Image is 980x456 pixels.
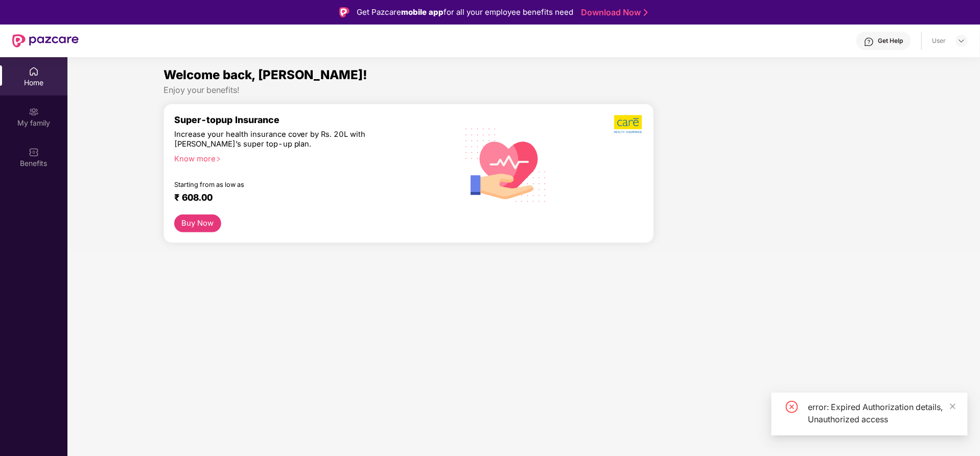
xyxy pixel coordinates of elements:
img: b5dec4f62d2307b9de63beb79f102df3.png [614,114,643,134]
span: right [216,156,221,162]
img: svg+xml;base64,PHN2ZyB3aWR0aD0iMjAiIGhlaWdodD0iMjAiIHZpZXdCb3g9IjAgMCAyMCAyMCIgZmlsbD0ibm9uZSIgeG... [29,107,39,117]
div: Starting from as low as [174,181,405,188]
strong: mobile app [401,7,444,17]
button: Buy Now [174,214,221,232]
div: Know more [174,154,442,161]
div: ₹ 608.00 [174,192,438,204]
span: Welcome back, [PERSON_NAME]! [164,67,368,82]
div: Super-topup Insurance [174,114,448,125]
img: New Pazcare Logo [12,34,79,47]
span: close-circle [786,401,798,413]
img: svg+xml;base64,PHN2ZyB4bWxucz0iaHR0cDovL3d3dy53My5vcmcvMjAwMC9zdmciIHhtbG5zOnhsaW5rPSJodHRwOi8vd3... [457,115,555,214]
img: svg+xml;base64,PHN2ZyBpZD0iRHJvcGRvd24tMzJ4MzIiIHhtbG5zPSJodHRwOi8vd3d3LnczLm9yZy8yMDAwL3N2ZyIgd2... [958,37,966,45]
span: close [949,403,956,410]
img: svg+xml;base64,PHN2ZyBpZD0iQmVuZWZpdHMiIHhtbG5zPSJodHRwOi8vd3d3LnczLm9yZy8yMDAwL3N2ZyIgd2lkdGg9Ij... [29,147,39,157]
div: error: Expired Authorization details, Unauthorized access [808,401,955,425]
img: svg+xml;base64,PHN2ZyBpZD0iSG9tZSIgeG1sbnM9Imh0dHA6Ly93d3cudzMub3JnLzIwMDAvc3ZnIiB3aWR0aD0iMjAiIG... [29,66,39,77]
div: Get Help [878,37,903,45]
img: svg+xml;base64,PHN2ZyBpZD0iSGVscC0zMngzMiIgeG1sbnM9Imh0dHA6Ly93d3cudzMub3JnLzIwMDAvc3ZnIiB3aWR0aD... [864,37,874,47]
a: Download Now [581,7,645,18]
img: Logo [339,7,349,17]
div: User [932,37,946,45]
div: Increase your health insurance cover by Rs. 20L with [PERSON_NAME]’s super top-up plan. [174,130,404,150]
div: Enjoy your benefits! [164,85,884,95]
img: Stroke [644,7,648,18]
div: Get Pazcare for all your employee benefits need [357,6,573,18]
